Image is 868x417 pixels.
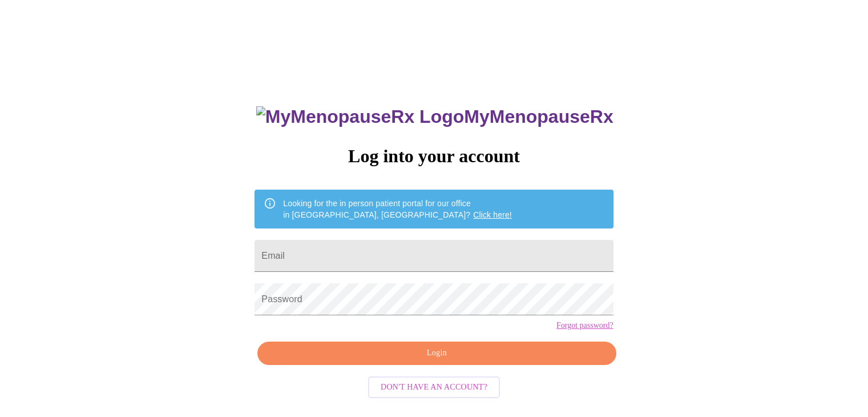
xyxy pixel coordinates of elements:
[556,321,613,330] a: Forgot password?
[256,106,464,127] img: MyMenopauseRx Logo
[283,193,512,225] div: Looking for the in person patient portal for our office in [GEOGRAPHIC_DATA], [GEOGRAPHIC_DATA]?
[365,381,503,391] a: Don't have an account?
[473,210,512,219] a: Click here!
[271,346,603,360] span: Login
[256,106,613,127] h3: MyMenopauseRx
[368,376,500,399] button: Don't have an account?
[255,146,613,167] h3: Log into your account
[381,380,487,395] span: Don't have an account?
[257,342,616,365] button: Login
